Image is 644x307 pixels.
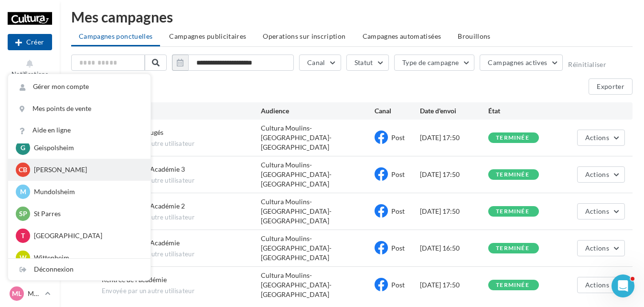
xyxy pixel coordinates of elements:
span: SP [19,209,27,219]
span: M [20,187,26,197]
button: Réinitialiser [568,61,606,68]
p: [PERSON_NAME] [34,165,139,175]
p: Mundolsheim [34,187,139,197]
p: [GEOGRAPHIC_DATA] [34,231,139,241]
div: terminée [496,172,529,178]
button: Exporter [589,78,633,95]
div: [DATE] 17:50 [420,170,488,179]
button: Notifications [8,56,52,80]
a: Ml Moulin les Metz [8,285,52,303]
p: Moulin les Metz [28,289,41,298]
span: Actions [585,207,609,215]
div: [DATE] 17:50 [420,280,488,290]
span: Envoyée par un autre utilisateur [102,250,261,259]
div: terminée [496,282,529,288]
button: Actions [577,240,625,256]
div: Cultura Moulins-[GEOGRAPHIC_DATA]-[GEOGRAPHIC_DATA] [261,123,375,152]
div: Nouvelle campagne [8,34,52,50]
div: [DATE] 16:50 [420,243,488,253]
div: terminée [496,245,529,252]
button: Actions [577,130,625,146]
span: Campagnes automatisées [363,32,441,40]
span: Envoyée par un autre utilisateur [102,176,261,185]
div: Déconnexion [8,259,150,280]
div: Nom [102,106,261,116]
span: Ml [12,289,21,298]
div: État [488,106,557,116]
span: Rentrée de l'académie [102,275,167,284]
span: Post [391,170,405,178]
a: Gérer mon compte [8,76,150,98]
span: Campagnes actives [488,58,547,66]
div: Cultura Moulins-[GEOGRAPHIC_DATA]-[GEOGRAPHIC_DATA] [261,271,375,299]
span: Campagnes publicitaires [169,32,246,40]
div: Cultura Moulins-[GEOGRAPHIC_DATA]-[GEOGRAPHIC_DATA] [261,197,375,226]
div: Mes campagnes [71,10,633,24]
div: [DATE] 17:50 [420,133,488,143]
span: Post [391,207,405,215]
div: [DATE] 17:50 [420,207,488,216]
p: Wittenheim [34,253,139,263]
div: terminée [496,135,529,141]
span: Notifications [11,70,48,78]
span: CB [19,165,27,175]
div: Canal [375,106,420,116]
span: Brouillons [458,32,491,40]
span: Envoyée par un autre utilisateur [102,287,261,296]
div: Date d'envoi [420,106,488,116]
button: Actions [577,277,625,293]
div: Cultura Moulins-[GEOGRAPHIC_DATA]-[GEOGRAPHIC_DATA] [261,234,375,263]
span: Actions [585,244,609,252]
a: Aide en ligne [8,120,150,141]
span: W [20,253,27,263]
button: Actions [577,166,625,183]
div: Cultura Moulins-[GEOGRAPHIC_DATA]-[GEOGRAPHIC_DATA] [261,160,375,189]
button: Actions [577,203,625,219]
button: Statut [346,55,389,71]
span: Post [391,244,405,252]
a: Mes points de vente [8,98,150,120]
button: Type de campagne [394,55,475,71]
span: Envoyée par un autre utilisateur [102,140,261,148]
button: Campagnes actives [480,55,563,71]
span: Actions [585,133,609,142]
span: Post [391,281,405,289]
p: St Parres [34,209,139,219]
p: Geispolsheim [34,143,139,153]
button: Canal [299,55,341,71]
span: G [21,143,25,153]
div: Audience [261,106,375,116]
span: Post [391,133,405,142]
span: Envoyée par un autre utilisateur [102,213,261,222]
div: terminée [496,208,529,215]
iframe: Intercom live chat [612,274,634,297]
span: T [21,231,25,241]
span: Actions [585,281,609,289]
span: Operations sur inscription [263,32,345,40]
button: Créer [8,34,52,50]
span: Actions [585,170,609,178]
